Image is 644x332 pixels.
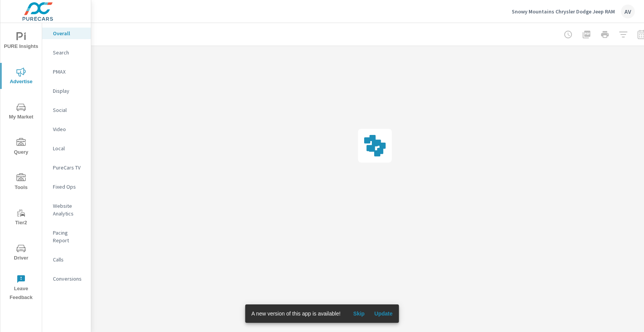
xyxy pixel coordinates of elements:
[3,173,39,192] span: Tools
[621,5,635,18] div: AV
[42,200,91,219] div: Website Analytics
[53,164,85,171] p: PureCars TV
[512,8,615,15] p: Snowy Mountains Chrysler Dodge Jeep RAM
[42,143,91,154] div: Local
[3,274,39,302] span: Leave Feedback
[3,32,39,51] span: PURE Insights
[42,162,91,173] div: PureCars TV
[53,183,85,191] p: Fixed Ops
[3,67,39,86] span: Advertise
[3,138,39,157] span: Query
[42,181,91,192] div: Fixed Ops
[53,202,85,217] p: Website Analytics
[3,244,39,263] span: Driver
[53,30,85,37] p: Overall
[350,310,368,317] span: Skip
[53,145,85,152] p: Local
[42,66,91,77] div: PMAX
[0,23,42,305] div: nav menu
[53,229,85,244] p: Pacing Report
[347,307,371,320] button: Skip
[53,68,85,76] p: PMAX
[371,307,396,320] button: Update
[251,311,341,317] span: A new version of this app is available!
[53,256,85,263] p: Calls
[3,103,39,122] span: My Market
[374,310,393,317] span: Update
[42,47,91,58] div: Search
[42,85,91,97] div: Display
[42,104,91,116] div: Social
[42,273,91,284] div: Conversions
[53,87,85,95] p: Display
[53,275,85,283] p: Conversions
[42,254,91,265] div: Calls
[42,28,91,39] div: Overall
[53,49,85,56] p: Search
[42,123,91,135] div: Video
[3,209,39,227] span: Tier2
[53,106,85,114] p: Social
[53,125,85,133] p: Video
[42,227,91,246] div: Pacing Report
